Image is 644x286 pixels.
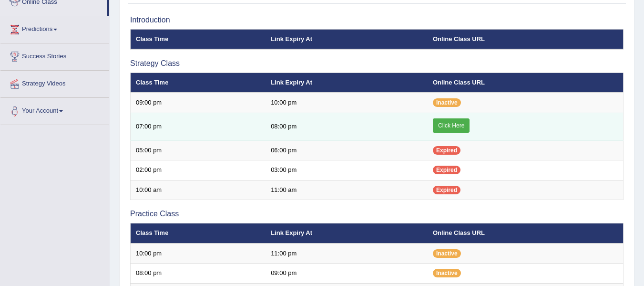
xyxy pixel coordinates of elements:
span: Inactive [433,249,461,258]
a: Predictions [0,16,109,40]
a: Success Stories [0,43,109,67]
th: Class Time [131,29,266,49]
th: Class Time [131,73,266,93]
th: Link Expiry At [266,29,428,49]
td: 06:00 pm [266,140,428,160]
span: Inactive [433,269,461,277]
td: 05:00 pm [131,140,266,160]
th: Link Expiry At [266,223,428,244]
th: Online Class URL [428,29,624,49]
td: 09:00 pm [266,264,428,284]
td: 07:00 pm [131,113,266,140]
td: 09:00 pm [131,93,266,113]
td: 03:00 pm [266,160,428,180]
span: Expired [433,146,460,155]
td: 08:00 pm [131,264,266,284]
td: 08:00 pm [266,113,428,140]
td: 10:00 pm [131,244,266,264]
span: Inactive [433,98,461,107]
td: 10:00 pm [266,93,428,113]
span: Expired [433,186,460,194]
td: 11:00 am [266,180,428,200]
th: Link Expiry At [266,73,428,93]
th: Class Time [131,223,266,244]
td: 11:00 pm [266,244,428,264]
th: Online Class URL [428,223,624,244]
h3: Practice Class [130,210,624,218]
td: 02:00 pm [131,160,266,180]
span: Expired [433,166,460,174]
h3: Introduction [130,16,624,24]
h3: Strategy Class [130,59,624,68]
th: Online Class URL [428,73,624,93]
td: 10:00 am [131,180,266,200]
a: Your Account [0,98,109,122]
a: Click Here [433,118,470,133]
a: Strategy Videos [0,71,109,95]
